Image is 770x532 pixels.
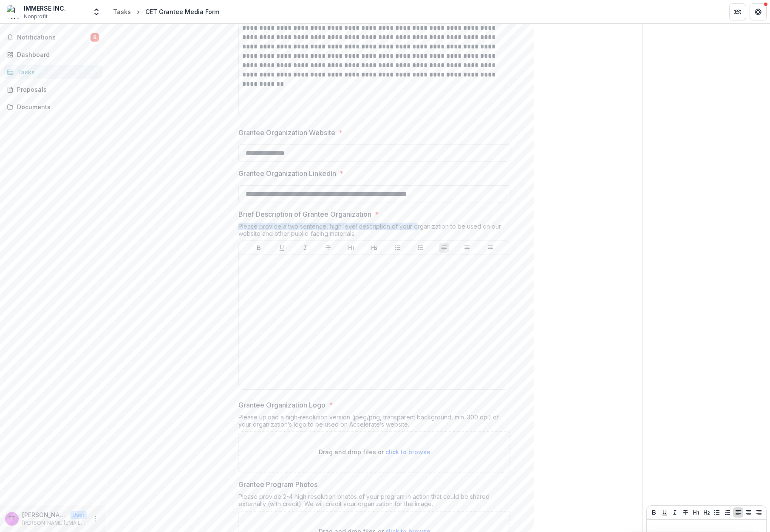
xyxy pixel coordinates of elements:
[17,85,96,94] div: Proposals
[3,100,102,114] a: Documents
[238,413,510,431] div: Please upload a high-resolution version (jpeg/png, transparent background, min. 300 dpi) of your ...
[238,479,317,490] p: Grantee Program Photos
[649,507,659,518] button: Bold
[439,243,449,253] button: Align Left
[110,6,134,18] a: Tasks
[300,243,310,253] button: Italicize
[17,50,96,59] div: Dashboard
[17,102,96,111] div: Documents
[744,507,754,518] button: Align Center
[729,3,746,20] button: Partners
[238,400,326,410] p: Grantee Organization Logo
[91,33,99,42] span: 8
[24,4,66,13] div: IMMERSE INC.
[22,519,87,527] p: [PERSON_NAME][EMAIL_ADDRESS][DOMAIN_NAME]
[750,3,767,20] button: Get Help
[91,3,102,20] button: Open entity switcher
[3,82,102,96] a: Proposals
[238,493,510,511] div: Please provide 2-4 high resolution photos of your program in action that could be shared external...
[323,243,333,253] button: Strike
[17,68,96,76] div: Tasks
[17,34,91,41] span: Notifications
[145,7,219,16] div: CET Grantee Media Form
[346,243,357,253] button: Heading 1
[8,516,16,521] div: Tricia Thrasher
[91,514,101,524] button: More
[110,6,223,18] nav: breadcrumb
[680,507,691,518] button: Strike
[22,510,66,519] p: [PERSON_NAME]
[238,223,510,241] div: Please provide a two sentence, high level description of your organization to be used on our webs...
[238,127,335,138] p: Grantee Organization Website
[3,65,102,79] a: Tasks
[277,243,287,253] button: Underline
[238,168,336,178] p: Grantee Organization LinkedIn
[722,507,733,518] button: Ordered List
[7,5,20,19] img: IMMERSE INC.
[113,7,131,16] div: Tasks
[70,511,87,519] p: User
[369,243,379,253] button: Heading 2
[754,507,764,518] button: Align Right
[462,243,472,253] button: Align Center
[691,507,701,518] button: Heading 1
[485,243,495,253] button: Align Right
[3,48,102,62] a: Dashboard
[733,507,743,518] button: Align Left
[238,209,371,219] p: Brief Description of Grantee Organization
[702,507,712,518] button: Heading 2
[416,243,426,253] button: Ordered List
[670,507,680,518] button: Italicize
[3,31,102,44] button: Notifications8
[319,447,430,456] p: Drag and drop files or
[385,448,430,456] span: click to browse
[254,243,264,253] button: Bold
[393,243,403,253] button: Bullet List
[24,13,48,20] span: Nonprofit
[660,507,670,518] button: Underline
[712,507,722,518] button: Bullet List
